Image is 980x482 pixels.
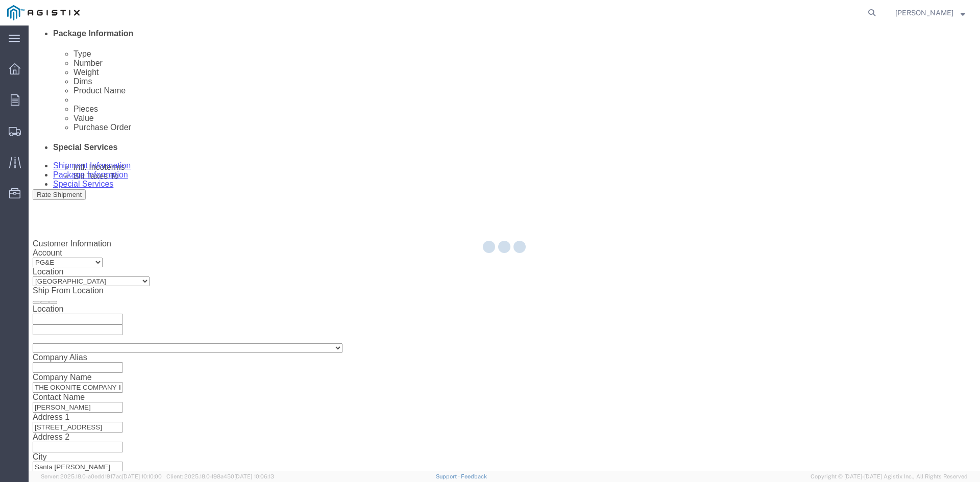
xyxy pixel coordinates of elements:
[234,473,274,479] span: [DATE] 10:06:13
[7,5,80,20] img: logo
[895,7,966,19] button: [PERSON_NAME]
[166,473,274,479] span: Client: 2025.18.0-198a450
[811,472,968,481] span: Copyright © [DATE]-[DATE] Agistix Inc., All Rights Reserved
[436,473,461,479] a: Support
[122,473,162,479] span: [DATE] 10:10:00
[41,473,162,479] span: Server: 2025.18.0-a0edd1917ac
[895,7,953,18] span: Mario Castellanos
[461,473,487,479] a: Feedback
